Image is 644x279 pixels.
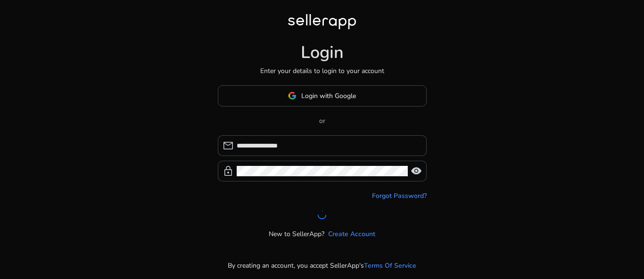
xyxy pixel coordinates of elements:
a: Create Account [328,229,375,239]
h1: Login [301,42,344,63]
span: Login with Google [301,91,356,101]
span: mail [223,140,234,151]
p: Enter your details to login to your account [260,66,384,76]
a: Terms Of Service [364,261,416,271]
p: New to SellerApp? [269,229,324,239]
a: Forgot Password? [372,191,427,201]
span: lock [223,165,234,177]
span: visibility [411,165,422,177]
button: Login with Google [218,85,427,107]
p: or [218,116,427,126]
img: google-logo.svg [288,91,297,100]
